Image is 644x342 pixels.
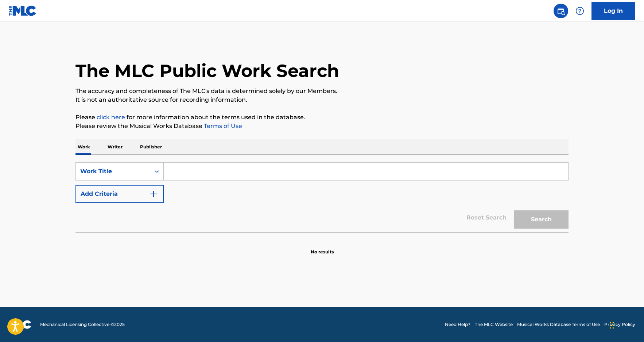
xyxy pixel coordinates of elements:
img: logo [9,320,31,329]
img: MLC Logo [9,5,37,16]
iframe: Chat Widget [608,307,644,342]
span: Mechanical Licensing Collective © 2025 [40,321,125,328]
a: Musical Works Database Terms of Use [517,321,600,328]
p: It is not an authoritative source for recording information. [75,96,569,104]
p: No results [311,240,334,255]
p: The accuracy and completeness of The MLC's data is determined solely by our Members. [75,87,569,96]
a: Need Help? [445,321,470,328]
a: Log In [591,2,635,20]
h1: The MLC Public Work Search [75,60,339,82]
p: Work [75,139,92,155]
img: help [575,7,584,15]
img: search [556,7,565,15]
a: Public Search [554,4,568,18]
img: 9d2ae6d4665cec9f34b9.svg [149,190,158,198]
div: Drag [610,314,614,336]
a: Privacy Policy [604,321,635,328]
div: Help [573,4,587,18]
a: click here [97,114,125,121]
p: Writer [105,139,125,155]
form: Search Form [75,162,569,232]
p: Please for more information about the terms used in the database. [75,113,569,122]
a: Terms of Use [202,123,242,129]
a: The MLC Website [475,321,513,328]
div: Work Title [80,167,146,176]
p: Publisher [138,139,164,155]
p: Please review the Musical Works Database [75,122,569,131]
button: Add Criteria [75,185,164,203]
